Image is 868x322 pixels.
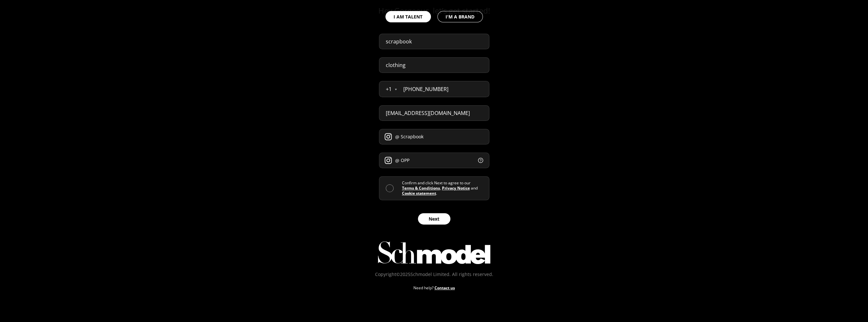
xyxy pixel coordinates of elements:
button: I'M A BRAND [437,11,483,22]
input: Phone [397,81,489,97]
a: Terms & Conditions [402,185,440,191]
span: @ [395,157,399,164]
div: Confirm and click Next to agree to our , and . [402,180,483,196]
a: Cookie statement [402,190,436,196]
a: Privacy Notice [442,185,470,191]
p: Need help? [413,285,455,291]
p: Copyright© 2025 Schmodel Limited. All rights reserved. [7,271,861,278]
span: @ [395,133,399,140]
button: I AM TALENT [385,11,431,22]
img: error [378,241,490,264]
button: Next [418,213,450,224]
